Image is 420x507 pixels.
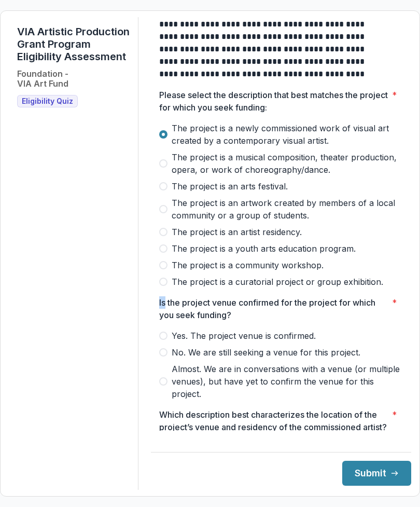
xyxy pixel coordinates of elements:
[342,461,411,486] button: Submit
[172,197,403,222] span: The project is an artwork created by members of a local community or a group of students.
[172,226,302,238] span: The project is an artist residency.
[172,330,316,342] span: Yes. The project venue is confirmed.
[159,89,388,114] p: Please select the description that best matches the project for which you seek funding:
[159,408,388,433] p: Which description best characterizes the location of the project’s venue and residency of the com...
[22,97,73,106] span: Eligibility Quiz
[172,363,403,400] span: Almost. We are in conversations with a venue (or multiple venues), but have yet to confirm the ve...
[172,151,403,176] span: The project is a musical composition, theater production, opera, or work of choreography/dance.
[172,346,360,359] span: No. We are still seeking a venue for this project.
[172,259,324,271] span: The project is a community workshop.
[172,180,288,193] span: The project is an arts festival.
[172,242,356,255] span: The project is a youth arts education program.
[17,69,68,89] h2: Foundation - VIA Art Fund
[17,25,130,63] h1: VIA Artistic Production Grant Program Eligibility Assessment
[159,296,388,321] p: Is the project venue confirmed for the project for which you seek funding?
[172,122,403,147] span: The project is a newly commissioned work of visual art created by a contemporary visual artist.
[172,276,383,288] span: The project is a curatorial project or group exhibition.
